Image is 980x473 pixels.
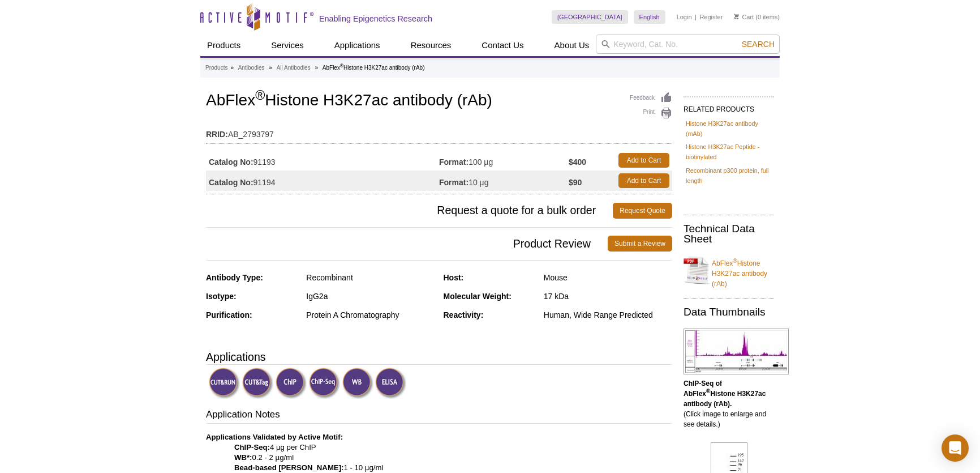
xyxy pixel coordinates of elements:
sup: ® [340,63,343,69]
h2: RELATED PRODUCTS [684,96,774,117]
li: (0 items) [734,10,780,24]
h2: Technical Data Sheet [684,224,774,244]
a: Histone H3K27ac antibody (mAb) [686,118,772,139]
a: All Antibodies [277,63,311,73]
strong: RRID: [206,129,228,139]
img: ChIP-Seq Validated [309,368,340,399]
a: Products [205,63,227,73]
img: CUT&Tag Validated [242,368,273,399]
button: Search [738,39,778,49]
img: AbFlex<sup>®</sup> Histone H3K27ac antibody (rAb) tested by ChIP-Seq. [684,329,789,374]
li: » [230,65,234,71]
li: » [315,65,318,71]
td: 91194 [206,171,439,191]
td: 10 µg [439,171,569,191]
div: Human, Wide Range Predicted [544,310,672,320]
li: AbFlex Histone H3K27ac antibody (rAb) [323,65,425,71]
h2: Data Thumbnails [684,307,774,317]
sup: ® [706,388,710,394]
strong: Host: [444,273,464,282]
strong: Bead-based [PERSON_NAME]: [234,463,343,472]
a: AbFlex®Histone H3K27ac antibody (rAb) [684,252,774,289]
a: Add to Cart [618,153,669,168]
a: Feedback [630,92,672,104]
a: Antibodies [238,63,265,73]
strong: $400 [569,157,586,167]
span: Search [742,40,775,49]
li: » [269,65,272,71]
div: 17 kDa [544,291,672,301]
strong: ChIP-Seq: [234,443,270,451]
div: Recombinant [306,272,435,283]
strong: Catalog No: [209,177,253,188]
h2: Enabling Epigenetics Research [319,14,432,24]
img: Enzyme-linked Immunosorbent Assay Validated [375,368,406,399]
td: 91193 [206,150,439,171]
td: 100 µg [439,150,569,171]
img: ChIP Validated [276,368,307,399]
span: Request a quote for a bulk order [206,203,613,219]
sup: ® [733,258,737,264]
a: Histone H3K27ac Peptide - biotinylated [686,142,772,162]
div: Mouse [544,272,672,283]
strong: Format: [439,177,468,188]
li: | [695,10,697,24]
strong: Purification: [206,310,252,319]
strong: Antibody Type: [206,273,263,282]
b: Applications Validated by Active Motif: [206,433,343,441]
strong: Catalog No: [209,157,253,167]
p: (Click image to enlarge and see details.) [684,378,774,429]
a: Cart [734,13,754,21]
strong: Reactivity: [444,310,484,319]
img: Your Cart [734,14,739,19]
strong: Molecular Weight: [444,292,512,301]
a: Login [677,13,692,21]
strong: Isotype: [206,292,237,301]
a: Register [699,13,723,21]
a: Products [200,35,247,56]
a: English [634,10,665,24]
td: AB_2793797 [206,122,672,140]
a: Resources [404,35,458,56]
a: Applications [328,35,387,56]
strong: Format: [439,157,468,167]
a: [GEOGRAPHIC_DATA] [552,10,628,24]
a: Contact Us [475,35,530,56]
a: Recombinant p300 protein, full length [686,165,772,186]
sup: ® [255,88,265,103]
div: IgG2a [306,291,435,301]
div: Open Intercom Messenger [942,434,969,462]
h1: AbFlex Histone H3K27ac antibody (rAb) [206,92,672,111]
b: ChIP-Seq of AbFlex Histone H3K27ac antibody (rAb). [684,380,766,408]
a: Services [264,35,311,56]
strong: $90 [569,177,582,188]
h3: Applications [206,348,672,365]
span: Product Review [206,236,608,252]
a: Print [630,107,672,120]
a: Submit a Review [608,236,672,252]
div: Protein A Chromatography [306,310,435,320]
h3: Application Notes [206,408,672,424]
a: Request Quote [613,203,672,219]
img: CUT&RUN Validated [209,368,240,399]
a: Add to Cart [618,173,669,188]
img: Western Blot Validated [342,368,373,399]
a: About Us [548,35,596,56]
input: Keyword, Cat. No. [596,35,780,54]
